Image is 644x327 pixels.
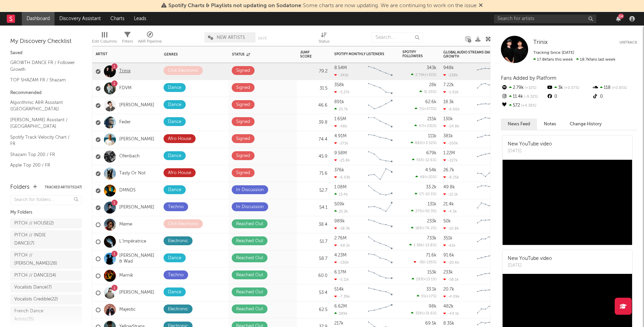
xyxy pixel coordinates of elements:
div: -341k [334,73,349,77]
span: -25 % [427,90,435,94]
span: +20 % [426,175,435,179]
div: ( ) [411,226,436,230]
div: 62.5 [300,306,327,314]
svg: Chart title [474,97,505,114]
a: Tasty Or Not [119,171,145,176]
div: ( ) [415,192,436,196]
span: 3 [424,90,426,94]
div: 572 [501,101,546,110]
span: +31.6 % [423,312,435,315]
a: [PERSON_NAME] [119,103,154,108]
div: 26.7k [443,168,454,172]
div: Status [319,37,329,46]
div: 381k [443,134,453,138]
div: Electronic [168,305,188,313]
a: French Dance Artists(35) [10,306,82,325]
div: -24.8k [443,124,459,128]
div: Signed [236,67,250,75]
div: In Discussion [236,203,264,211]
div: Chill Electronic [168,220,198,228]
div: Reached Out [236,288,263,296]
div: A&R Pipeline [138,37,162,46]
div: 28k [429,83,436,87]
div: -44.1k [443,311,459,316]
a: Majestic [119,307,136,313]
a: [PERSON_NAME] & Wad [119,253,157,265]
div: ( ) [414,260,436,264]
a: Shazam Top 200 / FR [10,151,75,158]
div: -5.11k [334,277,349,282]
span: 275 [415,209,421,213]
div: -7.39k [334,294,350,299]
div: Signed [236,169,250,177]
svg: Chart title [365,131,396,148]
div: 1.22M [443,151,455,155]
div: Techno [168,271,184,279]
span: Fans Added by Platform [501,76,556,81]
svg: Chart title [365,97,396,114]
span: -12.6 % [424,158,435,162]
div: 131k [428,202,436,206]
div: 74.4 [300,136,327,144]
svg: Chart title [365,301,396,318]
svg: Chart title [474,165,505,182]
div: PITCH // [PERSON_NAME] ( 28 ) [14,251,62,268]
div: 0 [592,92,637,101]
div: -1.92k [443,90,459,94]
div: My Discovery Checklist [10,37,82,46]
div: -5.27k [334,90,350,94]
div: Status [319,29,329,49]
div: 6.17M [334,270,346,275]
div: 50k [443,219,451,223]
div: -10.8k [443,226,459,231]
svg: Chart title [474,114,505,131]
div: 20.7k [443,287,454,292]
div: -6.03k [334,175,350,180]
div: Saved [10,49,82,57]
input: Search... [372,32,423,43]
a: PITCH // [PERSON_NAME](28) [10,250,82,269]
span: -9.32 % [523,95,538,99]
a: Discovery Assistant [55,12,106,26]
span: +50.3 % [423,209,435,213]
div: 4.91M [334,134,347,138]
svg: Chart title [474,284,505,301]
a: Trinix [533,39,548,46]
div: Signed [236,135,250,143]
span: -10.5 % [424,192,435,196]
div: 54.1 [300,204,327,212]
div: 4.54k [425,168,436,172]
div: New YouTube video [508,255,552,262]
div: -227k [443,158,458,162]
div: 33.2k [426,185,436,189]
div: -238k [443,73,458,77]
div: 482k [443,304,454,309]
div: Dance [168,118,181,126]
div: 25.2k [334,209,348,214]
svg: Chart title [474,148,505,165]
div: Edit Columns [92,37,117,46]
div: -48k [334,124,347,128]
div: 0 [546,92,592,101]
div: 891k [334,100,344,104]
div: 733k [427,236,436,240]
a: Marnik [119,273,133,279]
div: [DATE] [508,148,552,155]
div: Dance [168,84,181,92]
div: 62.6k [425,100,436,104]
svg: Chart title [365,182,396,199]
a: PITCH // HOUSE(2) [10,218,82,229]
a: Trinix [119,68,131,74]
div: -61k [443,243,456,248]
svg: Chart title [474,301,505,318]
div: Afro House [168,135,191,143]
div: 91.6k [443,253,454,258]
div: 1.65M [334,117,346,121]
div: Dance [168,152,181,160]
div: ( ) [411,141,436,145]
div: 2.79k [501,83,546,92]
div: 351k [443,236,453,240]
div: 46.6 [300,102,327,110]
svg: Chart title [474,182,505,199]
div: 13.4k [334,192,348,197]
